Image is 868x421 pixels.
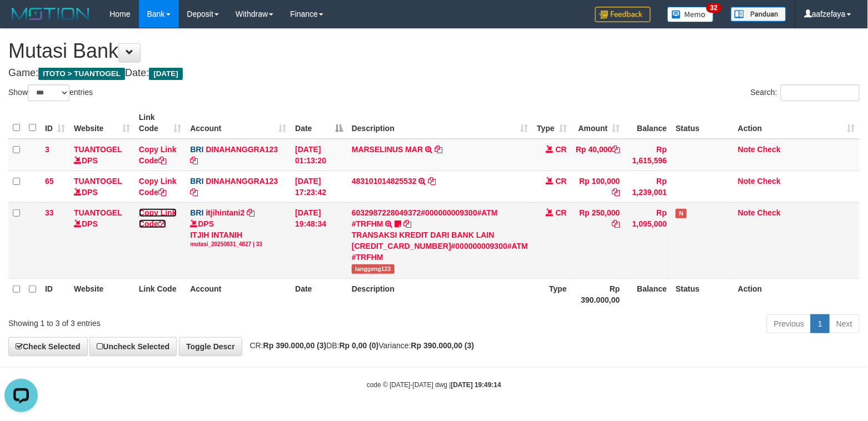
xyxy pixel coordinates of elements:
[428,177,436,186] a: Copy 483101014825532 to clipboard
[8,6,93,22] img: MOTION_logo.png
[556,145,567,154] span: CR
[186,278,291,310] th: Account
[738,177,755,186] a: Note
[8,68,860,79] h4: Game: Date:
[190,218,286,248] div: DPS ITJIH INTANIH
[69,139,134,171] td: DPS
[8,84,93,101] label: Show entries
[190,145,203,154] span: BRI
[781,84,860,101] input: Search:
[41,107,69,139] th: ID: activate to sort column ascending
[74,208,122,217] a: TUANTOGEL
[811,314,830,333] a: 1
[738,145,755,154] a: Note
[69,107,134,139] th: Website: activate to sort column ascending
[556,177,567,186] span: CR
[532,278,571,310] th: Type
[347,278,532,310] th: Description
[4,4,38,38] button: Open LiveChat chat widget
[352,229,528,263] div: TRANSAKSI KREDIT DARI BANK LAIN [CREDIT_CARD_NUMBER]#000000009300#ATM #TRFHM
[738,208,755,217] a: Note
[139,145,177,165] a: Copy Link Code
[263,341,327,350] strong: Rp 390.000,00 (3)
[134,278,186,310] th: Link Code
[757,177,781,186] a: Check
[186,107,291,139] th: Account: activate to sort column ascending
[367,381,501,389] small: code © [DATE]-[DATE] dwg |
[435,145,442,154] a: Copy MARSELINUS MAR to clipboard
[571,107,625,139] th: Amount: activate to sort column ascending
[671,107,734,139] th: Status
[571,202,625,278] td: Rp 250,000
[829,314,860,333] a: Next
[352,208,498,228] a: 6032987228049372#000000009300#ATM #TRFHM
[69,278,134,310] th: Website
[139,177,177,197] a: Copy Link Code
[139,208,177,228] a: Copy Link Code
[45,208,54,217] span: 33
[134,107,186,139] th: Link Code: activate to sort column ascending
[706,3,721,13] span: 32
[38,68,125,80] span: ITOTO > TUANTOGEL
[8,337,88,356] a: Check Selected
[757,145,781,154] a: Check
[612,219,620,228] a: Copy Rp 250,000 to clipboard
[291,278,347,310] th: Date
[69,202,134,278] td: DPS
[625,139,672,171] td: Rp 1,615,596
[571,171,625,202] td: Rp 100,000
[149,68,183,80] span: [DATE]
[45,145,49,154] span: 3
[89,337,177,356] a: Uncheck Selected
[595,7,651,22] img: Feedback.jpg
[676,209,687,218] span: Has Note
[190,177,203,186] span: BRI
[347,107,532,139] th: Description: activate to sort column ascending
[45,177,54,186] span: 65
[340,341,379,350] strong: Rp 0,00 (0)
[352,177,417,186] a: 483101014825532
[291,139,347,171] td: [DATE] 01:13:20
[403,219,411,228] a: Copy 6032987228049372#000000009300#ATM #TRFHM to clipboard
[625,202,672,278] td: Rp 1,095,000
[74,177,122,186] a: TUANTOGEL
[612,145,620,154] a: Copy Rp 40,000 to clipboard
[291,107,347,139] th: Date: activate to sort column descending
[74,145,122,154] a: TUANTOGEL
[245,341,475,350] span: CR: DB: Variance:
[190,208,203,217] span: BRI
[190,188,198,197] a: Copy DINAHANGGRA123 to clipboard
[190,240,286,248] div: mutasi_20250831_4827 | 33
[451,381,501,389] strong: [DATE] 19:49:14
[247,208,255,217] a: Copy itjihintani2 to clipboard
[625,278,672,310] th: Balance
[667,7,714,22] img: Button%20Memo.svg
[625,107,672,139] th: Balance
[206,208,245,217] a: itjihintani2
[28,84,69,101] select: Showentries
[751,84,860,101] label: Search:
[757,208,781,217] a: Check
[206,177,278,186] a: DINAHANGGRA123
[734,107,860,139] th: Action: activate to sort column ascending
[532,107,571,139] th: Type: activate to sort column ascending
[556,208,567,217] span: CR
[179,337,242,356] a: Toggle Descr
[206,145,278,154] a: DINAHANGGRA123
[411,341,475,350] strong: Rp 390.000,00 (3)
[571,278,625,310] th: Rp 390.000,00
[190,156,198,165] a: Copy DINAHANGGRA123 to clipboard
[731,7,786,22] img: panduan.png
[767,314,811,333] a: Previous
[352,145,423,154] a: MARSELINUS MAR
[41,278,69,310] th: ID
[291,202,347,278] td: [DATE] 19:48:34
[8,313,353,329] div: Showing 1 to 3 of 3 entries
[734,278,860,310] th: Action
[671,278,734,310] th: Status
[8,40,860,62] h1: Mutasi Bank
[625,171,672,202] td: Rp 1,239,001
[69,171,134,202] td: DPS
[352,264,395,274] span: langgeng123
[612,188,620,197] a: Copy Rp 100,000 to clipboard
